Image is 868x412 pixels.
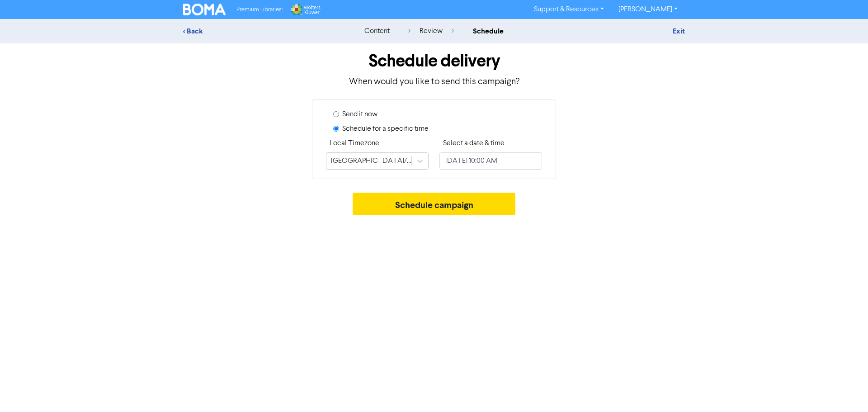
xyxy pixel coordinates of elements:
[342,109,377,120] label: Send it now
[236,7,283,13] span: Premium Libraries:
[443,138,505,149] label: Select a date & time
[527,2,611,17] a: Support & Resources
[331,156,412,166] div: [GEOGRAPHIC_DATA]/[GEOGRAPHIC_DATA]
[183,51,685,71] h1: Schedule delivery
[439,152,542,170] input: Click to select a date
[408,26,454,37] div: review
[183,4,226,15] img: BOMA Logo
[183,26,341,37] div: < Back
[290,4,321,15] img: Wolters Kluwer
[330,138,379,149] label: Local Timezone
[364,26,390,37] div: content
[673,27,685,36] a: Exit
[183,75,685,89] p: When would you like to send this campaign?
[342,123,429,134] label: Schedule for a specific time
[611,2,685,17] a: [PERSON_NAME]
[353,193,516,215] button: Schedule campaign
[755,314,868,412] iframe: Chat Widget
[473,26,504,37] div: schedule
